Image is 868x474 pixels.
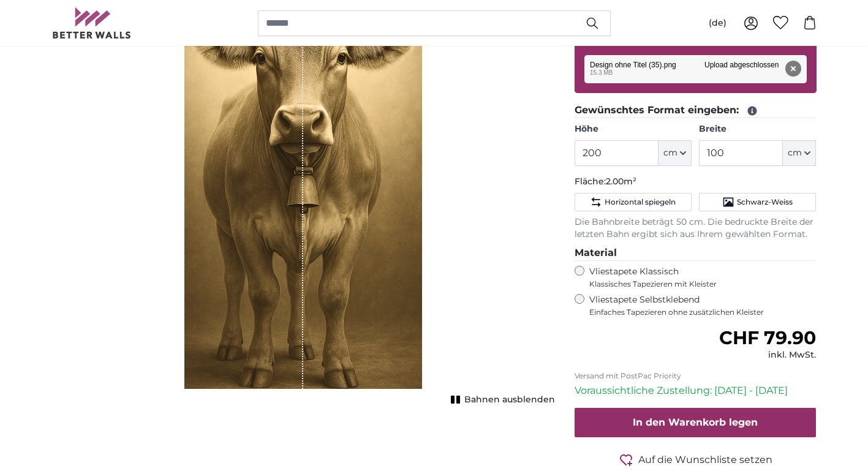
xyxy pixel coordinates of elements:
[719,349,816,361] div: inkl. MwSt.
[737,197,793,207] span: Schwarz-Weiss
[783,140,816,166] button: cm
[589,266,806,289] label: Vliestapete Klassisch
[605,197,676,207] span: Horizontal spiegeln
[464,394,555,406] span: Bahnen ausblenden
[633,416,758,428] span: In den Warenkorb legen
[699,123,816,135] label: Breite
[575,103,817,118] legend: Gewünschtes Format eingeben:
[575,452,817,467] button: Auf die Wunschliste setzen
[575,123,692,135] label: Höhe
[575,246,817,261] legend: Material
[719,326,816,349] span: CHF 79.90
[52,7,132,39] img: Betterwalls
[788,147,802,159] span: cm
[589,307,817,317] span: Einfaches Tapezieren ohne zusätzlichen Kleister
[575,216,817,241] p: Die Bahnbreite beträgt 50 cm. Die bedruckte Breite der letzten Bahn ergibt sich aus Ihrem gewählt...
[575,193,692,211] button: Horizontal spiegeln
[659,140,692,166] button: cm
[575,371,817,381] p: Versand mit PostPac Priority
[663,147,677,159] span: cm
[575,408,817,437] button: In den Warenkorb legen
[638,453,772,467] span: Auf die Wunschliste setzen
[589,279,806,289] span: Klassisches Tapezieren mit Kleister
[606,176,636,187] span: 2.00m²
[589,294,817,317] label: Vliestapete Selbstklebend
[699,193,816,211] button: Schwarz-Weiss
[575,383,817,398] p: Voraussichtliche Zustellung: [DATE] - [DATE]
[447,391,555,408] button: Bahnen ausblenden
[699,12,736,34] button: (de)
[575,176,817,188] p: Fläche:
